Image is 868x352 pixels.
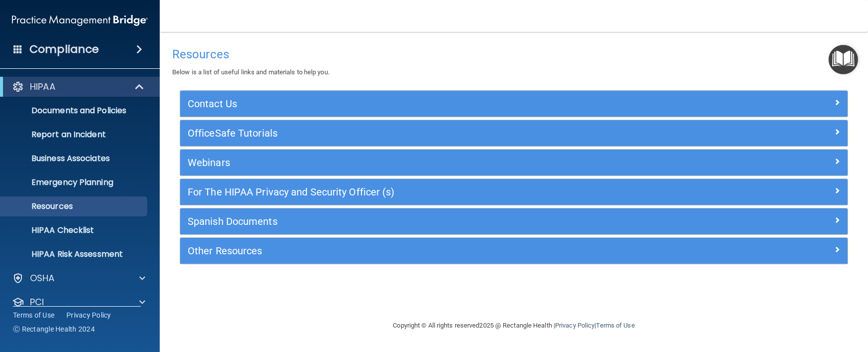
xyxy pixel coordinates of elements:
p: Resources [6,201,143,211]
h5: Contact Us [188,98,673,109]
button: Open Resource Center [829,45,858,74]
a: OSHA [12,272,145,284]
a: Privacy Policy [555,322,594,329]
p: HIPAA Risk Assessment [6,249,143,259]
a: Terms of Use [13,310,54,320]
div: Copyright © All rights reserved 2025 @ Rectangle Health | | [332,310,696,342]
h4: Resources [172,48,856,61]
span: Below is a list of useful links and materials to help you. [172,68,329,76]
p: PCI [30,296,44,308]
a: OfficeSafe Tutorials [188,125,840,141]
h5: Webinars [188,157,673,168]
h5: For The HIPAA Privacy and Security Officer (s) [188,186,673,197]
p: OSHA [30,272,55,284]
p: Emergency Planning [6,177,143,187]
p: Documents and Policies [6,106,143,116]
span: Ⓒ Rectangle Health 2024 [13,324,95,334]
a: Contact Us [188,96,840,112]
a: Spanish Documents [188,213,840,229]
h5: Other Resources [188,245,673,256]
p: Business Associates [6,154,143,164]
a: PCI [12,296,145,308]
a: For The HIPAA Privacy and Security Officer (s) [188,184,840,200]
p: HIPAA Checklist [6,225,143,235]
a: Webinars [188,155,840,171]
iframe: Drift Widget Chat Controller [695,298,856,338]
a: Privacy Policy [66,310,111,320]
h4: Compliance [29,42,99,56]
p: HIPAA [30,81,55,93]
h5: Spanish Documents [188,216,673,227]
a: Other Resources [188,243,840,259]
img: PMB logo [12,10,148,30]
a: HIPAA [12,81,145,93]
a: Terms of Use [596,322,634,329]
p: Report an Incident [6,130,143,140]
h5: OfficeSafe Tutorials [188,128,673,139]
